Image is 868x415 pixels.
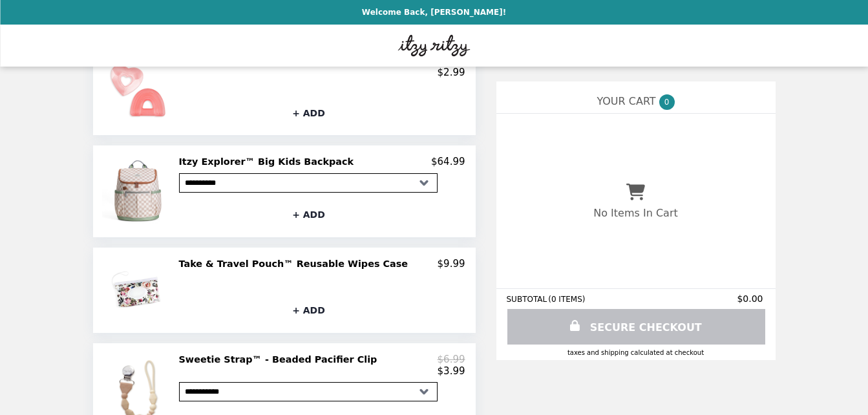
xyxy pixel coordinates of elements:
button: + ADD [179,203,439,227]
span: ( 0 ITEMS ) [548,295,585,304]
p: $6.99 [438,354,465,365]
p: $3.99 [438,365,465,377]
select: Select a product variant [179,173,438,193]
select: Select a product variant [179,382,438,401]
h2: Sweetie Strap™ - Beaded Pacifier Clip [179,354,383,365]
div: Taxes and Shipping calculated at checkout [507,349,765,356]
span: SUBTOTAL [507,295,549,304]
img: Brand Logo [382,32,486,59]
span: $0.00 [737,293,765,304]
h2: Take & Travel Pouch™ Reusable Wipes Case [179,258,414,270]
p: Welcome Back, [PERSON_NAME]! [362,8,506,17]
img: Take & Travel Pouch™ Reusable Wipes Case [105,258,173,323]
img: Itzy Explorer™ Big Kids Backpack [102,156,176,226]
span: 0 [659,94,675,110]
p: No Items In Cart [593,207,677,219]
button: + ADD [179,299,439,323]
p: $9.99 [438,258,465,270]
span: YOUR CART [597,95,655,107]
p: $64.99 [431,156,465,167]
img: Cutie Coolers™ (2-pack) [103,55,176,125]
h2: Itzy Explorer™ Big Kids Backpack [179,156,359,167]
button: + ADD [179,101,439,125]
